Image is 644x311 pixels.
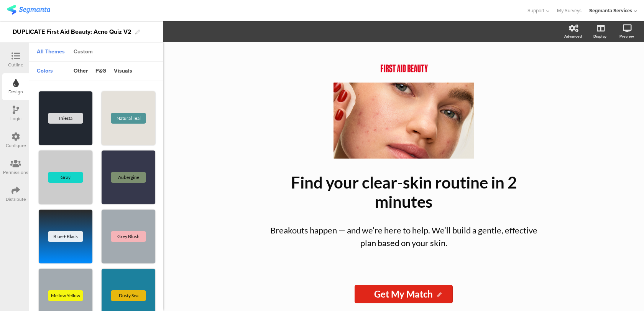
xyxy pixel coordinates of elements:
[564,33,582,39] div: Advanced
[33,65,57,78] div: colors
[33,46,69,59] div: All Themes
[110,65,136,78] div: visuals
[70,65,92,78] div: other
[6,142,26,149] div: Configure
[593,33,606,39] div: Display
[3,169,28,176] div: Permissions
[8,88,23,95] div: Design
[355,285,452,303] input: Start
[10,115,21,122] div: Logic
[48,172,83,183] div: Gray
[111,231,146,242] div: Grey Blush
[6,196,26,203] div: Distribute
[111,172,146,183] div: Aubergine
[111,113,146,124] div: Natural Teal
[8,61,23,68] div: Outline
[70,46,97,59] div: Custom
[92,65,110,78] div: p&g
[589,7,632,14] div: Segmanta Services
[269,224,538,249] p: Breakouts happen — and we’re here to help. We’ll build a gentle, effective plan based on your skin.
[13,26,131,38] div: DUPLICATE First Aid Beauty: Acne Quiz V2
[7,5,50,15] img: segmanta logo
[262,173,545,211] p: Find your clear-skin routine in 2 minutes
[48,290,83,301] div: Mellow Yellow
[619,33,634,39] div: Preview
[48,231,83,242] div: Blue + Black
[111,290,146,301] div: Dusty Sea
[48,113,83,124] div: Iniesta
[527,7,544,14] span: Support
